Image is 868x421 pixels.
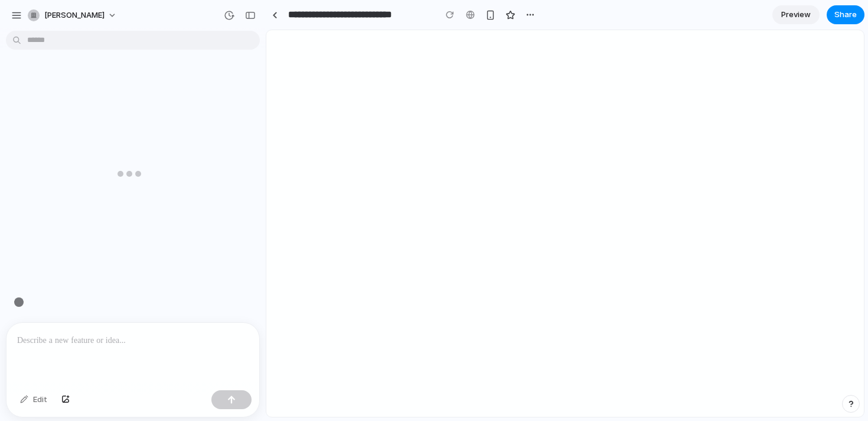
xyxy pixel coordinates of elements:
span: Preview [781,9,811,21]
span: [PERSON_NAME] [44,9,105,21]
button: [PERSON_NAME] [23,6,123,25]
a: Preview [772,5,820,24]
button: Share [827,5,864,24]
span: Share [834,9,857,21]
